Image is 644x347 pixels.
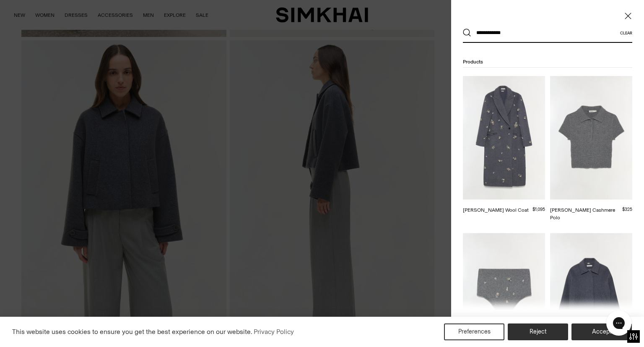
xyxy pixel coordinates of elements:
div: [PERSON_NAME] Wool Coat [463,206,529,214]
iframe: Gorgias live chat messenger [602,308,636,339]
span: $325 [622,207,632,212]
button: Reject [508,323,568,340]
a: Twila Cashmere Polo [PERSON_NAME] Cashmere Polo $325 [550,76,632,221]
a: Gianni Embellished Wool Coat [PERSON_NAME] Wool Coat $1,095 [463,76,545,221]
button: Close [624,12,632,20]
a: Privacy Policy (opens in a new tab) [252,326,295,338]
img: Gianni Embellished Wool Coat [463,76,545,200]
button: Search [463,29,471,37]
button: Clear [620,31,632,35]
input: What are you looking for? [471,24,620,42]
span: Products [463,59,483,65]
img: Twila Cashmere Polo [550,76,632,200]
span: $1,095 [532,207,545,212]
div: [PERSON_NAME] Cashmere Polo [550,206,622,221]
button: Accept [571,323,632,340]
button: Preferences [444,323,504,340]
span: This website uses cookies to ensure you get the best experience on our website. [12,328,252,336]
